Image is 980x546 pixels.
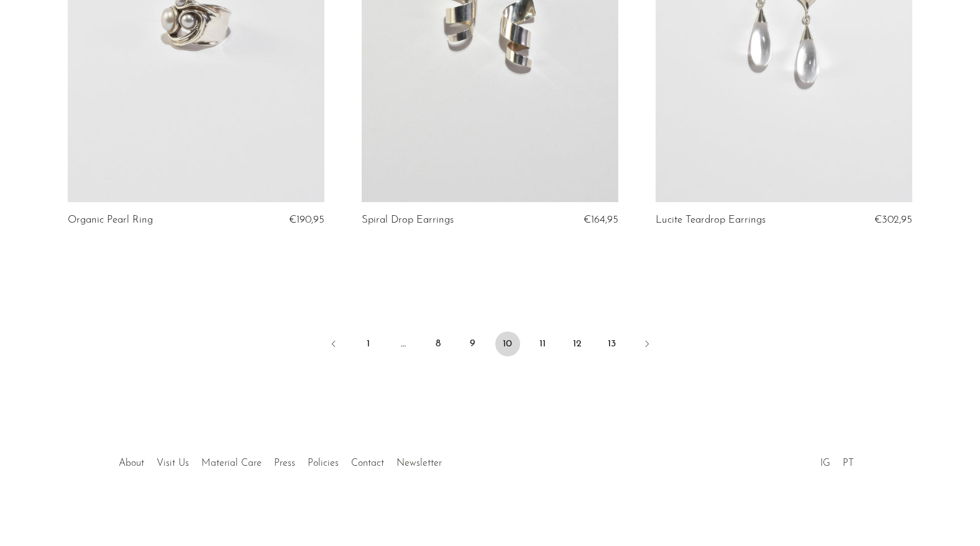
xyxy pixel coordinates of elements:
[565,331,590,356] a: 12
[391,331,416,356] span: …
[843,458,854,468] a: PT
[584,215,618,225] span: €164,95
[351,458,384,468] a: Contact
[495,331,520,356] span: 10
[814,448,860,472] ul: Social Medias
[274,458,295,468] a: Press
[201,458,262,468] a: Material Care
[820,458,830,468] a: IG
[289,215,324,225] span: €190,95
[460,331,485,356] a: 9
[68,215,153,226] a: Organic Pearl Ring
[112,448,448,472] ul: Quick links
[321,331,346,359] a: Previous
[157,458,189,468] a: Visit Us
[362,215,454,226] a: Spiral Drop Earrings
[634,331,659,359] a: Next
[530,331,555,356] a: 11
[600,331,625,356] a: 13
[308,458,339,468] a: Policies
[356,331,381,356] a: 1
[874,215,912,225] span: €302,95
[426,331,451,356] a: 8
[656,215,766,226] a: Lucite Teardrop Earrings
[119,458,144,468] a: About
